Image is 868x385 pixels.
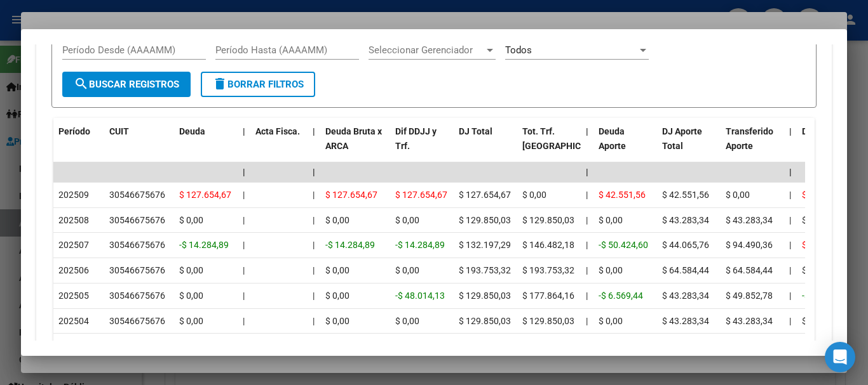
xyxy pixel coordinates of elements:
span: Todos [505,44,532,56]
span: -$ 41.444,69 [802,290,851,301]
span: 202509 [58,190,89,200]
datatable-header-cell: | [784,118,797,174]
span: $ 43.283,34 [662,316,709,326]
span: DJ Aporte Total [662,126,702,151]
div: 30546675676 [109,188,165,202]
span: $ 146.482,18 [522,240,574,250]
span: | [243,341,245,351]
div: 30546675676 [109,238,165,252]
div: Open Intercom Messenger [825,342,855,372]
span: Deuda [179,126,205,136]
span: $ 193.753,32 [522,265,574,275]
span: $ 0,00 [179,215,203,225]
span: CUIT [109,126,129,136]
span: | [313,215,315,225]
datatable-header-cell: Deuda Bruta x ARCA [320,118,390,174]
span: $ 0,00 [599,341,623,351]
span: | [789,290,791,301]
span: $ 0,00 [325,265,349,275]
span: Dif DDJJ y Trf. [395,126,437,151]
div: 30546675676 [109,289,165,303]
span: | [586,290,588,301]
span: $ 0,00 [599,265,623,275]
span: 202507 [58,240,89,250]
datatable-header-cell: DJ Aporte Total [657,118,721,174]
span: $ 0,00 [325,290,349,301]
span: | [243,167,245,177]
div: 30546675676 [109,314,165,329]
span: $ 0,00 [599,215,623,225]
span: -$ 14.284,89 [179,240,229,250]
span: $ 127.654,67 [395,190,447,200]
span: | [243,316,245,326]
span: | [586,126,588,136]
span: $ 43.283,34 [726,316,773,326]
mat-icon: delete [212,76,227,91]
span: 202503 [58,341,89,351]
span: | [789,190,791,200]
datatable-header-cell: Deuda Contr. [797,118,860,174]
span: $ 193.753,32 [459,265,511,275]
span: $ 129.850,03 [459,316,511,326]
span: $ 129.850,03 [459,215,511,225]
span: Acta Fisca. [255,126,300,136]
datatable-header-cell: CUIT [104,118,174,174]
datatable-header-cell: Transferido Aporte [721,118,784,174]
span: 202505 [58,290,89,301]
span: | [313,316,315,326]
span: Tot. Trf. [GEOGRAPHIC_DATA] [522,126,609,151]
span: $ 94.490,36 [726,240,773,250]
span: | [789,265,791,275]
span: | [789,341,791,351]
span: | [313,126,315,136]
span: $ 0,00 [726,190,750,200]
span: | [789,215,791,225]
span: -$ 14.284,89 [325,240,375,250]
span: | [243,190,245,200]
button: Borrar Filtros [201,72,315,97]
datatable-header-cell: DJ Total [454,118,517,174]
span: $ 49.852,78 [726,290,773,301]
span: $ 0,00 [395,265,419,275]
span: Deuda Contr. [802,126,854,136]
datatable-header-cell: Deuda [174,118,238,174]
span: $ 0,00 [802,265,826,275]
span: -$ 50.424,60 [599,240,648,250]
span: | [789,316,791,326]
datatable-header-cell: | [238,118,250,174]
span: Transferido Aporte [726,126,773,151]
span: $ 127.654,67 [179,190,231,200]
span: | [243,215,245,225]
span: $ 0,00 [325,316,349,326]
span: | [243,126,245,136]
datatable-header-cell: Acta Fisca. [250,118,308,174]
span: $ 43.283,34 [726,341,773,351]
span: $ 42.551,56 [599,190,646,200]
span: DJ Total [459,126,492,136]
span: -$ 48.014,13 [395,290,445,301]
span: | [586,316,588,326]
span: $ 127.654,67 [459,190,511,200]
span: $ 129.850,03 [522,341,574,351]
span: | [789,126,792,136]
span: | [586,240,588,250]
span: | [313,240,315,250]
span: | [586,167,588,177]
span: | [313,341,315,351]
span: $ 85.103,12 [802,190,849,200]
span: $ 43.283,34 [662,290,709,301]
span: $ 36.139,71 [802,240,849,250]
span: $ 0,00 [325,341,349,351]
span: | [586,190,588,200]
span: -$ 6.569,44 [599,290,643,301]
span: $ 0,00 [802,341,826,351]
span: $ 43.283,34 [726,215,773,225]
span: $ 129.850,03 [522,215,574,225]
datatable-header-cell: Deuda Aporte [593,118,657,174]
div: 30546675676 [109,339,165,353]
span: -$ 14.284,89 [395,240,445,250]
span: Período [58,126,90,136]
span: $ 0,00 [802,316,826,326]
span: 202508 [58,215,89,225]
button: Buscar Registros [62,72,191,97]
